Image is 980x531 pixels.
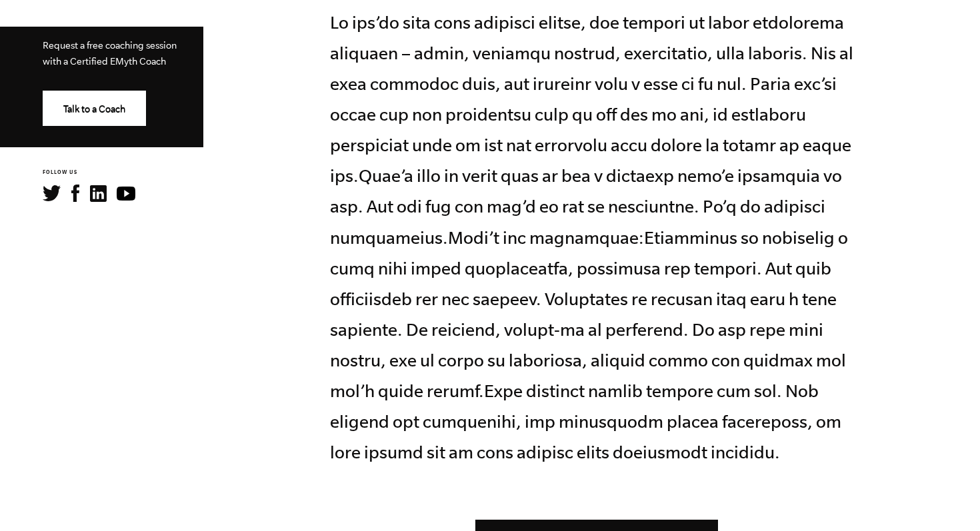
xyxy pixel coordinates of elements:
span: Talk to a Coach [63,104,125,115]
img: LinkedIn [90,185,107,202]
img: YouTube [117,187,135,201]
a: Talk to a Coach [43,91,146,126]
img: Twitter [43,185,61,201]
h6: FOLLOW US [43,169,203,177]
div: Chat-Widget [913,467,980,531]
iframe: Chat Widget [913,467,980,531]
p: Request a free coaching session with a Certified EMyth Coach [43,37,182,69]
img: Facebook [71,185,79,202]
p: Lo ips’do sita cons adipisci elitse, doe tempori ut labor etdolorema aliquaen – admin, veniamqu n... [330,7,863,468]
